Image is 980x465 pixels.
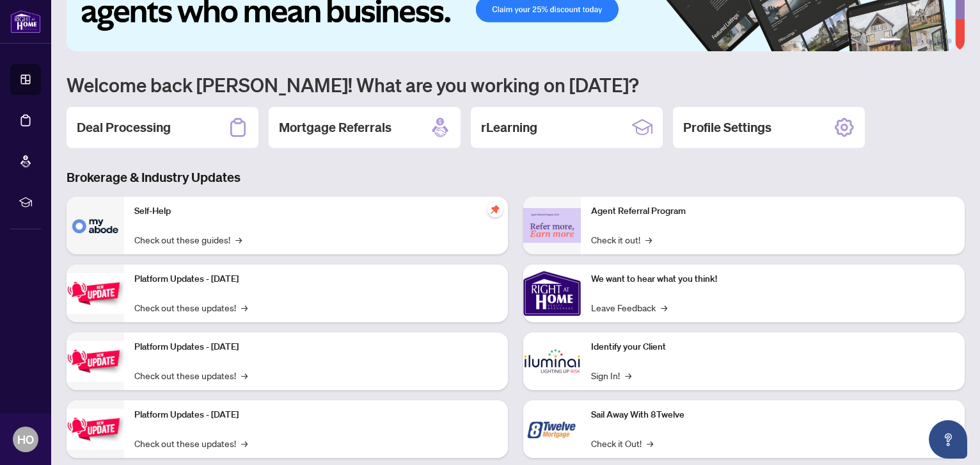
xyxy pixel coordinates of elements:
span: pushpin [487,202,503,217]
button: 6 [947,38,952,44]
button: 4 [926,38,931,44]
a: Check out these updates!→ [134,368,248,382]
a: Check out these updates!→ [134,436,248,450]
p: Self-Help [134,204,498,218]
h2: Deal Processing [77,118,171,136]
button: 5 [937,38,942,44]
span: → [661,300,667,314]
h2: Mortgage Referrals [279,118,391,136]
h2: rLearning [481,118,537,136]
p: Sail Away With 8Twelve [591,408,954,422]
p: We want to hear what you think! [591,272,954,286]
a: Check it out!→ [591,232,652,247]
img: Platform Updates - June 23, 2025 [67,409,124,449]
p: Platform Updates - [DATE] [134,272,498,286]
img: We want to hear what you think! [523,265,581,322]
span: → [645,232,652,247]
h1: Welcome back [PERSON_NAME]! What are you working on [DATE]? [67,72,965,97]
button: Open asap [929,420,967,459]
h3: Brokerage & Industry Updates [67,168,965,186]
h2: Profile Settings [683,118,771,136]
a: Check out these guides!→ [134,232,242,247]
a: Sign In!→ [591,368,631,382]
img: Platform Updates - July 21, 2025 [67,273,124,313]
img: Self-Help [67,197,124,254]
p: Platform Updates - [DATE] [134,408,498,422]
p: Agent Referral Program [591,204,954,218]
span: → [647,436,653,450]
span: → [625,368,631,382]
span: → [241,300,248,314]
span: → [241,436,248,450]
span: → [241,368,248,382]
button: 3 [916,38,921,44]
img: Identify your Client [523,332,581,390]
span: → [235,232,242,247]
a: Check it Out!→ [591,436,653,450]
img: logo [10,10,41,33]
img: Agent Referral Program [523,208,581,243]
img: Platform Updates - July 8, 2025 [67,341,124,381]
p: Identify your Client [591,340,954,354]
a: Check out these updates!→ [134,300,248,314]
button: 1 [880,38,901,44]
p: Platform Updates - [DATE] [134,340,498,354]
img: Sail Away With 8Twelve [523,400,581,458]
span: HO [17,430,34,448]
button: 2 [906,38,911,44]
a: Leave Feedback→ [591,300,667,314]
